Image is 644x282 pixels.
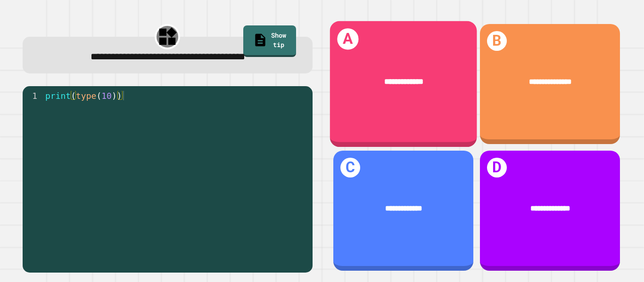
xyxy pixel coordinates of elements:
[340,158,361,178] h1: C
[487,31,507,51] h1: B
[337,28,358,49] h1: A
[487,158,507,178] h1: D
[23,91,43,100] div: 1
[243,25,296,57] a: Show tip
